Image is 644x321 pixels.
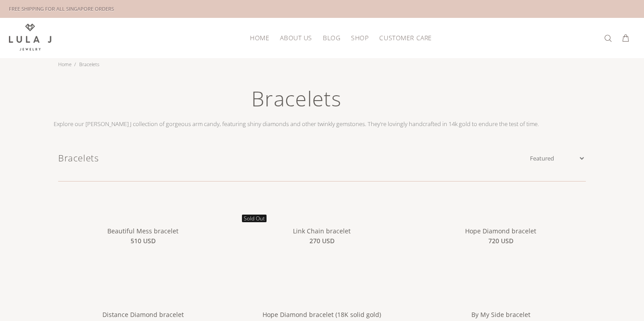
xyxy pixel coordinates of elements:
a: Link Chain bracelet [293,227,351,235]
a: Customer Care [374,31,432,45]
a: Shop [346,31,374,45]
span: 510 USD [131,236,156,246]
a: Hope Diamond bracelet (18K solid gold) [263,310,381,319]
a: Blog [318,31,346,45]
a: By My Side bracelet [416,294,586,302]
li: Bracelets [74,58,102,71]
a: Distance Diamond bracelet [102,310,184,319]
a: Beautiful Mess bracelet [107,227,178,235]
span: Blog [323,34,340,41]
a: By My Side bracelet [471,310,530,319]
h1: Bracelets [58,152,528,165]
a: Hope Diamond bracelet [465,227,536,235]
span: 270 USD [309,236,335,246]
a: Hope Diamond bracelet (18K solid gold) [237,294,407,302]
a: Hope Diamond bracelet [416,211,586,219]
a: About Us [275,31,317,45]
span: HOME [250,34,269,41]
a: Beautiful Mess bracelet [58,211,228,219]
span: Shop [351,34,369,41]
a: Link Chain bracelet Sold Out [237,211,407,219]
span: Customer Care [379,34,432,41]
a: Home [58,61,72,68]
a: Distance Diamond bracelet [58,294,228,302]
span: Sold Out [242,215,267,222]
span: About Us [280,34,312,41]
div: FREE SHIPPING FOR ALL SINGAPORE ORDERS [9,4,114,14]
a: HOME [245,31,275,45]
span: 720 USD [488,236,513,246]
div: Explore our [PERSON_NAME] J collection of gorgeous arm candy, featuring shiny diamonds and other ... [54,85,539,128]
h1: Bracelets [54,85,539,119]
